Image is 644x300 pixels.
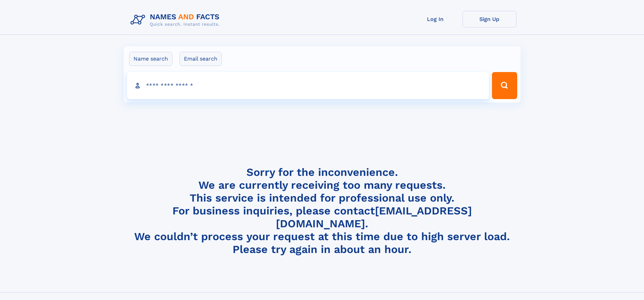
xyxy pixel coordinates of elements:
[128,166,517,256] h4: Sorry for the inconvenience. We are currently receiving too many requests. This service is intend...
[462,11,517,27] a: Sign Up
[408,11,462,27] a: Log In
[492,72,517,99] button: Search Button
[128,11,225,29] img: Logo Names and Facts
[127,72,489,99] input: search input
[129,52,172,66] label: Name search
[276,204,472,230] a: [EMAIL_ADDRESS][DOMAIN_NAME]
[180,52,222,66] label: Email search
